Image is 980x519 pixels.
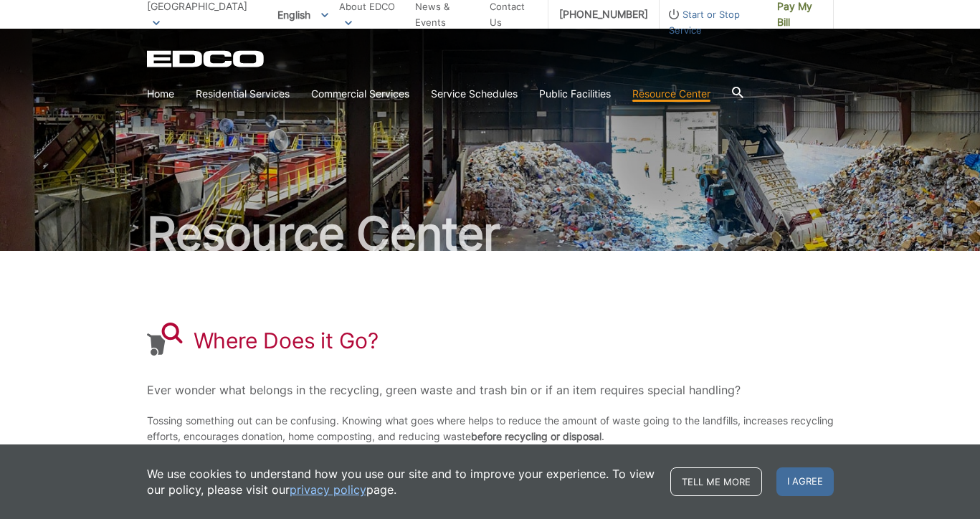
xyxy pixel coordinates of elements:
a: EDCD logo. Return to the homepage. [147,50,266,67]
p: Ever wonder what belongs in the recycling, green waste and trash bin or if an item requires speci... [147,380,834,400]
p: We use cookies to understand how you use our site and to improve your experience. To view our pol... [147,466,656,497]
span: English [267,3,339,27]
h2: Resource Center [147,211,834,257]
h1: Where Does it Go? [194,328,379,353]
strong: before recycling or disposal [471,430,601,442]
a: Public Facilities [539,86,611,102]
a: Tell me more [670,467,762,496]
span: I agree [776,467,834,496]
a: Service Schedules [431,86,518,102]
p: Tossing something out can be confusing. Knowing what goes where helps to reduce the amount of was... [147,413,834,444]
a: Commercial Services [311,86,409,102]
a: Resource Center [632,86,710,102]
a: Home [147,86,174,102]
a: privacy policy [290,482,366,497]
a: Residential Services [196,86,290,102]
